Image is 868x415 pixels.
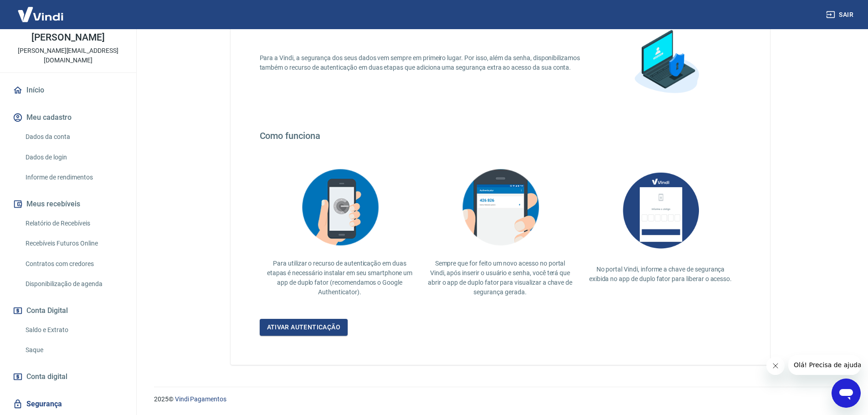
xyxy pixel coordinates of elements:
img: explication-mfa1.88a31355a892c34851cc.png [621,17,712,108]
p: [PERSON_NAME] [31,33,104,42]
a: Recebíveis Futuros Online [22,234,125,253]
p: 2025 © [154,395,846,404]
img: AUbNX1O5CQAAAABJRU5ErkJggg== [615,163,706,257]
a: Saldo e Extrato [22,321,125,339]
iframe: Fechar mensagem [766,357,785,375]
a: Saque [22,341,125,359]
a: Informe de rendimentos [22,168,125,187]
a: Contratos com credores [22,255,125,273]
a: Vindi Pagamentos [175,395,226,403]
span: Conta digital [26,370,67,383]
span: Olá! Precisa de ajuda? [5,6,77,14]
img: explication-mfa3.c449ef126faf1c3e3bb9.png [455,163,546,251]
a: Disponibilização de agenda [22,275,125,293]
button: Meu cadastro [11,108,125,128]
a: Ativar autenticação [260,319,348,336]
a: Relatório de Recebíveis [22,214,125,233]
button: Conta Digital [11,301,125,321]
iframe: Botão para abrir a janela de mensagens [832,379,861,408]
p: Sempre que for feito um novo acesso no portal Vindi, após inserir o usuário e senha, você terá qu... [427,259,573,297]
h4: Como funciona [260,130,741,141]
button: Sair [824,6,857,23]
p: [PERSON_NAME][EMAIL_ADDRESS][DOMAIN_NAME] [7,46,129,65]
p: Para utilizar o recurso de autenticação em duas etapas é necessário instalar em seu smartphone um... [267,259,413,297]
img: Vindi [11,0,70,28]
img: explication-mfa2.908d58f25590a47144d3.png [294,163,385,251]
button: Meus recebíveis [11,194,125,214]
iframe: Mensagem da empresa [788,355,861,375]
p: No portal Vindi, informe a chave de segurança exibida no app de duplo fator para liberar o acesso. [588,265,734,284]
a: Dados de login [22,148,125,167]
a: Início [11,80,125,100]
a: Conta digital [11,367,125,387]
a: Segurança [11,394,125,414]
p: Para a Vindi, a segurança dos seus dados vem sempre em primeiro lugar. Por isso, além da senha, d... [260,53,591,72]
a: Dados da conta [22,128,125,146]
